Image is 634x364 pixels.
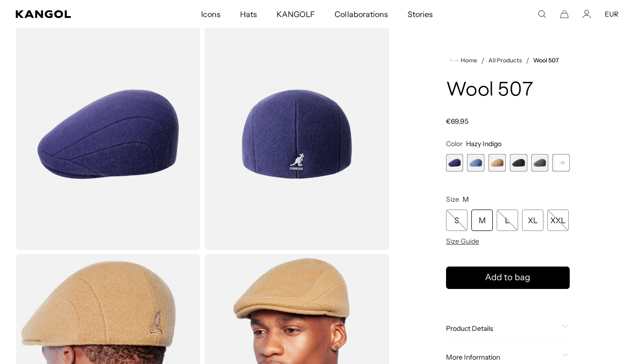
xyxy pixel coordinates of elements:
[552,154,570,172] div: 6 of 7
[488,57,522,64] a: All Products
[205,19,390,250] img: color-hazy-indigo
[466,139,502,148] span: Hazy Indigo
[446,55,570,66] nav: breadcrumbs
[446,210,467,231] div: S
[552,154,570,172] label: Navy
[605,10,618,19] button: EUR
[522,210,543,231] div: XL
[510,154,527,172] div: 4 of 7
[547,210,569,231] div: XXL
[497,210,518,231] div: L
[450,56,477,65] a: Home
[446,139,463,148] span: Color
[16,19,201,250] img: color-hazy-indigo
[538,10,546,19] summary: Search here
[446,324,558,333] span: Product Details
[446,80,570,101] h1: Wool 507
[467,154,485,172] label: Denim Blue
[488,154,506,172] label: Camel
[446,353,558,362] span: More Information
[488,154,506,172] div: 3 of 7
[560,10,569,19] button: Cart
[446,195,459,204] span: Size
[446,154,464,172] div: 1 of 7
[582,10,591,19] a: Account
[446,237,479,246] span: Size Guide
[471,210,493,231] div: M
[533,57,559,64] a: Wool 507
[485,271,530,284] span: Add to bag
[446,117,468,126] span: €69,95
[463,195,469,204] span: M
[531,154,549,172] label: Dark Flannel
[477,55,485,66] li: /
[522,55,529,66] li: /
[510,154,527,172] label: Black
[467,154,485,172] div: 2 of 7
[16,10,133,18] a: Kangol
[531,154,549,172] div: 5 of 7
[446,267,570,289] button: Add to bag
[446,154,464,172] label: Hazy Indigo
[459,57,477,64] span: Home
